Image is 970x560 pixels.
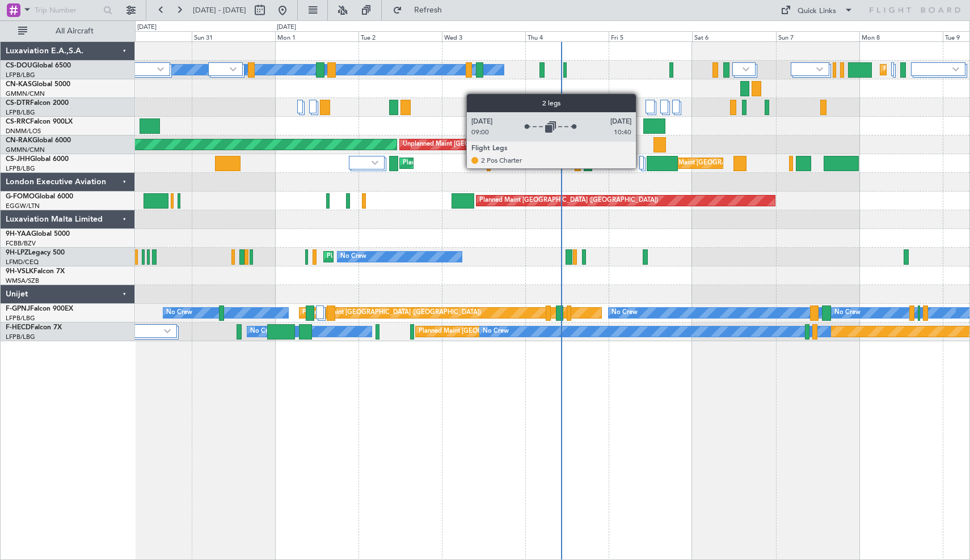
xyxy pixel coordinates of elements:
div: Quick Links [798,6,836,17]
a: LFPB/LBG [6,71,35,79]
a: GMMN/CMN [6,146,45,154]
div: [DATE] [277,23,296,32]
button: All Aircraft [12,22,123,40]
div: Wed 3 [442,31,525,41]
a: 9H-VSLKFalcon 7X [6,268,65,275]
a: G-FOMOGlobal 6000 [6,193,73,200]
div: No Crew [483,323,509,340]
a: CS-DOUGlobal 6500 [6,62,71,69]
a: 9H-LPZLegacy 500 [6,249,65,256]
div: [DATE] [137,23,157,32]
div: Planned Maint [GEOGRAPHIC_DATA] ([GEOGRAPHIC_DATA]) [479,192,658,209]
a: F-GPNJFalcon 900EX [6,306,73,312]
div: Mon 1 [275,31,359,41]
div: Sun 7 [776,31,859,41]
div: No Crew [340,248,366,265]
div: No Crew [250,323,276,340]
div: Planned Maint [GEOGRAPHIC_DATA] ([GEOGRAPHIC_DATA]) [403,155,581,172]
span: 9H-LPZ [6,249,28,256]
span: CS-DOU [6,62,32,69]
img: arrow-gray.svg [164,329,171,333]
a: GMMN/CMN [6,90,45,98]
div: No Crew [834,304,861,321]
span: CN-KAS [6,81,32,88]
img: arrow-gray.svg [743,67,749,71]
div: Fri 5 [609,31,692,41]
a: CS-RRCFalcon 900LX [6,118,73,125]
div: Unplanned Maint [GEOGRAPHIC_DATA] ([GEOGRAPHIC_DATA]) [403,136,589,153]
a: CN-RAKGlobal 6000 [6,137,71,144]
img: arrow-gray.svg [157,67,164,71]
a: CS-JHHGlobal 6000 [6,156,69,163]
span: F-HECD [6,324,31,331]
div: Thu 4 [525,31,609,41]
img: arrow-gray.svg [952,67,959,71]
a: LFPB/LBG [6,164,35,173]
div: Sun 31 [192,31,275,41]
button: Quick Links [775,1,859,19]
img: arrow-gray.svg [816,67,823,71]
span: CS-JHH [6,156,30,163]
a: CS-DTRFalcon 2000 [6,100,69,107]
span: [DATE] - [DATE] [193,5,246,15]
span: G-FOMO [6,193,35,200]
span: F-GPNJ [6,306,30,312]
div: Planned Maint [GEOGRAPHIC_DATA] ([GEOGRAPHIC_DATA]) [419,323,597,340]
a: EGGW/LTN [6,202,40,210]
a: WMSA/SZB [6,277,39,285]
span: CS-RRC [6,118,30,125]
span: 9H-VSLK [6,268,33,275]
input: Trip Number [35,2,100,19]
a: LFPB/LBG [6,333,35,341]
a: F-HECDFalcon 7X [6,324,62,331]
a: CN-KASGlobal 5000 [6,81,70,88]
div: Planned Maint [GEOGRAPHIC_DATA] ([GEOGRAPHIC_DATA]) [302,304,481,321]
span: CS-DTR [6,100,30,107]
div: Planned Maint Nice ([GEOGRAPHIC_DATA]) [327,248,453,265]
button: Refresh [387,1,456,19]
span: CN-RAK [6,137,32,144]
div: Sat 6 [692,31,775,41]
a: 9H-YAAGlobal 5000 [6,231,70,237]
span: All Aircraft [29,27,120,35]
div: Sat 30 [108,31,191,41]
a: LFPB/LBG [6,108,35,117]
a: FCBB/BZV [6,239,36,248]
a: DNMM/LOS [6,127,41,135]
span: 9H-YAA [6,231,31,237]
div: Tue 2 [359,31,442,41]
img: arrow-gray.svg [230,67,237,71]
div: No Crew [611,304,638,321]
img: arrow-gray.svg [372,160,378,165]
a: LFMD/CEQ [6,258,39,266]
div: No Crew [166,304,192,321]
a: LFPB/LBG [6,314,35,323]
div: Mon 8 [859,31,943,41]
span: Refresh [404,6,452,14]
